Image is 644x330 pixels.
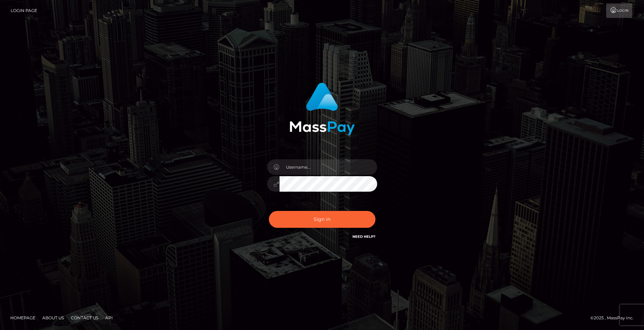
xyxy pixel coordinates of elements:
[606,3,632,18] a: Login
[102,312,116,323] a: API
[352,234,375,239] a: Need Help?
[269,211,375,228] button: Sign in
[280,159,377,175] input: Username...
[11,3,37,18] a: Login Page
[40,312,67,323] a: About Us
[68,312,101,323] a: Contact Us
[8,312,38,323] a: Homepage
[290,83,355,135] img: MassPay Login
[590,314,639,322] div: © 2025 , MassPay Inc.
